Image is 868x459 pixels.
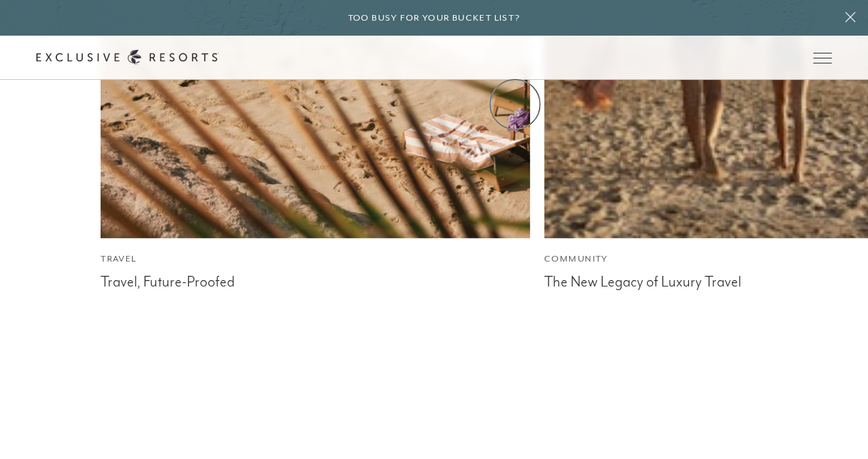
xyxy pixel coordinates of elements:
[348,11,521,25] h6: Too busy for your bucket list?
[101,269,530,291] div: Travel, Future-Proofed
[813,53,832,63] button: Open navigation
[101,252,530,266] div: Travel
